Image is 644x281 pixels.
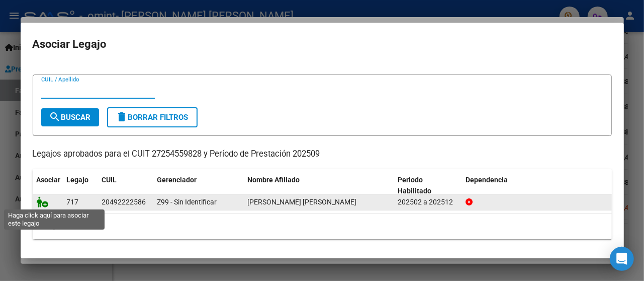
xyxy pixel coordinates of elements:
[102,176,117,184] span: CUIL
[33,214,612,239] div: 1 registros
[37,176,61,184] span: Asociar
[610,247,634,271] div: Open Intercom Messenger
[248,176,300,184] span: Nombre Afiliado
[63,169,98,202] datatable-header-cell: Legajo
[398,176,431,195] span: Periodo Habilitado
[49,111,61,123] mat-icon: search
[67,176,89,184] span: Legajo
[462,169,612,202] datatable-header-cell: Dependencia
[41,108,99,126] button: Buscar
[33,148,612,161] p: Legajos aprobados para el CUIT 27254559828 y Período de Prestación 202509
[466,176,508,184] span: Dependencia
[157,176,197,184] span: Gerenciador
[244,169,394,202] datatable-header-cell: Nombre Afiliado
[33,35,612,54] h2: Asociar Legajo
[98,169,153,202] datatable-header-cell: CUIL
[248,198,357,206] span: CHEBEL HIDALGO FELIPE MANUEL
[157,198,217,206] span: Z99 - Sin Identificar
[116,111,128,123] mat-icon: delete
[394,169,462,202] datatable-header-cell: Periodo Habilitado
[67,198,79,206] span: 717
[116,113,189,122] span: Borrar Filtros
[398,196,457,208] div: 202502 a 202512
[49,113,91,122] span: Buscar
[102,196,146,208] div: 20492222586
[107,107,198,127] button: Borrar Filtros
[153,169,244,202] datatable-header-cell: Gerenciador
[33,169,63,202] datatable-header-cell: Asociar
